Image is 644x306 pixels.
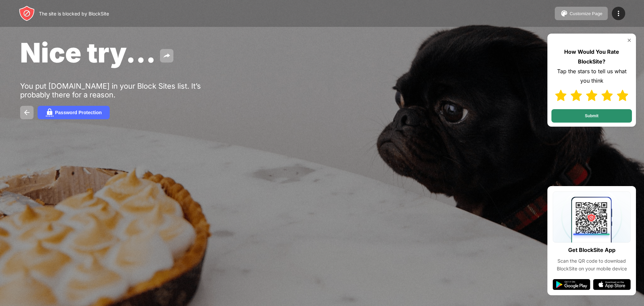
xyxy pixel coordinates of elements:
[601,90,613,101] img: star-full.svg
[593,279,631,290] img: app-store.svg
[555,90,567,101] img: star-full.svg
[553,257,631,272] div: Scan the QR code to download BlockSite on your mobile device
[38,106,110,119] button: Password Protection
[614,9,623,17] img: menu-icon.svg
[19,5,35,21] img: header-logo.svg
[627,38,632,43] img: rate-us-close.svg
[617,90,628,101] img: star-full.svg
[560,9,568,17] img: pallet.svg
[39,11,109,16] div: The site is blocked by BlockSite
[55,110,102,115] div: Password Protection
[553,279,590,290] img: google-play.svg
[570,11,602,16] div: Customize Page
[568,245,615,255] div: Get BlockSite App
[163,52,171,60] img: share.svg
[571,90,582,101] img: star-full.svg
[46,108,54,117] img: password.svg
[20,36,156,69] span: Nice try...
[553,191,631,243] img: qrcode.svg
[551,47,632,67] div: How Would You Rate BlockSite?
[551,67,632,86] div: Tap the stars to tell us what you think
[586,90,597,101] img: star-full.svg
[20,82,227,99] div: You put [DOMAIN_NAME] in your Block Sites list. It’s probably there for a reason.
[551,109,632,123] button: Submit
[555,7,608,20] button: Customize Page
[23,108,31,117] img: back.svg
